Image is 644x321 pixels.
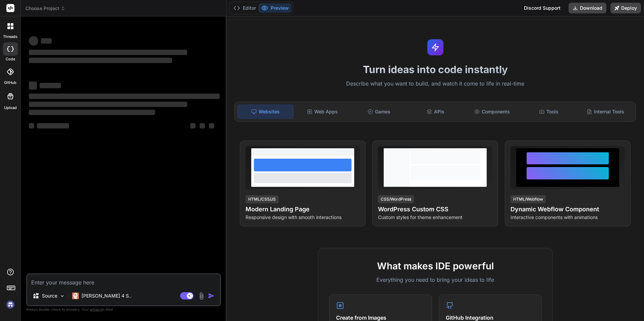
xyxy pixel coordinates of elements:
img: Pick Models [59,293,65,299]
div: Internal Tools [578,105,633,119]
h4: Modern Landing Page [246,205,360,214]
span: ‌ [29,58,172,63]
img: icon [208,292,215,299]
p: Always double-check its answers. Your in Bind [26,306,221,313]
button: Download [569,3,606,13]
div: Tools [521,105,577,119]
span: ‌ [200,123,205,128]
button: Deploy [610,3,641,13]
span: ‌ [37,123,69,128]
span: ‌ [29,50,187,55]
div: HTML/Webflow [511,195,546,203]
p: Describe what you want to build, and watch it come to life in real-time [230,79,640,88]
p: Responsive design with smooth interactions [246,214,360,221]
label: code [6,56,15,62]
div: APIs [408,105,463,119]
label: threads [3,34,17,40]
div: CSS/WordPress [378,195,414,203]
label: Upload [4,105,17,111]
span: ‌ [41,38,52,44]
div: Websites [237,105,293,119]
span: privacy [90,307,102,311]
h2: What makes IDE powerful [329,259,542,273]
h4: WordPress Custom CSS [378,205,492,214]
p: Everything you need to bring your ideas to life [329,276,542,284]
label: GitHub [4,80,16,86]
img: Claude 4 Sonnet [72,292,79,299]
div: Discord Support [520,3,565,13]
span: ‌ [40,83,61,88]
button: Preview [259,3,291,13]
span: ‌ [29,110,155,115]
span: ‌ [29,102,187,107]
img: signin [5,299,16,310]
span: ‌ [29,123,34,128]
div: Web Apps [295,105,350,119]
p: Custom styles for theme enhancement [378,214,492,221]
button: Editor [231,3,259,13]
span: ‌ [29,82,37,90]
div: Components [465,105,520,119]
span: ‌ [29,94,220,99]
p: Interactive components with animations [511,214,625,221]
div: HTML/CSS/JS [246,195,278,203]
span: Choose Project [25,5,65,12]
h1: Turn ideas into code instantly [230,63,640,75]
span: ‌ [190,123,196,128]
span: ‌ [29,36,38,46]
h4: Dynamic Webflow Component [511,205,625,214]
img: attachment [198,292,205,300]
div: Games [352,105,407,119]
span: ‌ [209,123,214,128]
p: Source [42,292,57,299]
p: [PERSON_NAME] 4 S.. [82,292,131,299]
